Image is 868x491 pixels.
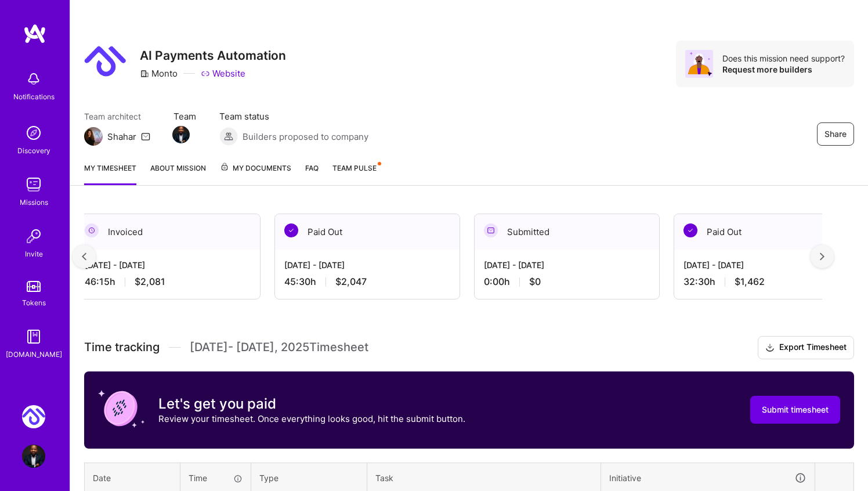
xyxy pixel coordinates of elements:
[722,53,845,64] div: Does this mission need support?
[17,145,50,157] div: Discovery
[22,405,45,428] img: Monto: AI Payments Automation
[190,340,368,355] span: [DATE] - [DATE] , 2025 Timesheet
[85,223,99,237] img: Invoiced
[25,248,43,260] div: Invite
[82,252,86,261] img: left
[22,225,45,248] img: Invite
[20,196,48,208] div: Missions
[107,131,136,143] div: Shahar
[27,281,41,292] img: tokens
[189,472,243,484] div: Time
[84,162,136,185] a: My timesheet
[23,23,46,44] img: logo
[22,445,45,468] img: User Avatar
[765,342,775,354] i: icon Download
[220,162,291,185] a: My Documents
[762,404,829,416] span: Submit timesheet
[22,67,45,91] img: bell
[220,162,291,175] span: My Documents
[173,125,189,145] a: Team Member Avatar
[609,471,806,485] div: Initiative
[84,110,150,122] span: Team architect
[75,214,260,250] div: Invoiced
[84,41,126,82] img: Company Logo
[13,91,55,103] div: Notifications
[98,385,144,432] img: coin
[817,122,854,146] button: Share
[22,297,46,309] div: Tokens
[243,131,368,143] span: Builders proposed to company
[674,214,859,250] div: Paid Out
[484,223,498,237] img: Submitted
[820,252,824,261] img: right
[484,259,650,271] div: [DATE] - [DATE]
[158,395,465,413] h3: Let's get you paid
[683,223,697,237] img: Paid Out
[158,413,465,425] p: Review your timesheet. Once everything looks good, hit the submit button.
[332,164,377,172] span: Team Pulse
[172,126,190,143] img: Team Member Avatar
[758,336,854,359] button: Export Timesheet
[735,276,765,288] span: $1,462
[683,276,849,288] div: 32:30 h
[219,110,368,122] span: Team status
[284,223,298,237] img: Paid Out
[84,340,160,355] span: Time tracking
[22,121,45,145] img: discovery
[722,64,845,75] div: Request more builders
[22,325,45,348] img: guide book
[141,132,150,141] i: icon Mail
[140,69,149,78] i: icon CompanyGray
[275,214,460,250] div: Paid Out
[85,276,251,288] div: 46:15 h
[475,214,659,250] div: Submitted
[84,127,103,146] img: Team Architect
[484,276,650,288] div: 0:00 h
[529,276,541,288] span: $0
[284,276,450,288] div: 45:30 h
[750,396,840,424] button: Submit timesheet
[219,127,238,146] img: Builders proposed to company
[19,445,48,468] a: User Avatar
[6,348,62,360] div: [DOMAIN_NAME]
[284,259,450,271] div: [DATE] - [DATE]
[150,162,206,185] a: About Mission
[19,405,48,428] a: Monto: AI Payments Automation
[685,50,713,78] img: Avatar
[332,162,380,185] a: Team Pulse
[173,110,196,122] span: Team
[85,259,251,271] div: [DATE] - [DATE]
[305,162,319,185] a: FAQ
[335,276,367,288] span: $2,047
[140,48,286,63] h3: AI Payments Automation
[22,173,45,196] img: teamwork
[135,276,165,288] span: $2,081
[824,128,847,140] span: Share
[140,67,178,80] div: Monto
[683,259,849,271] div: [DATE] - [DATE]
[201,67,245,80] a: Website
